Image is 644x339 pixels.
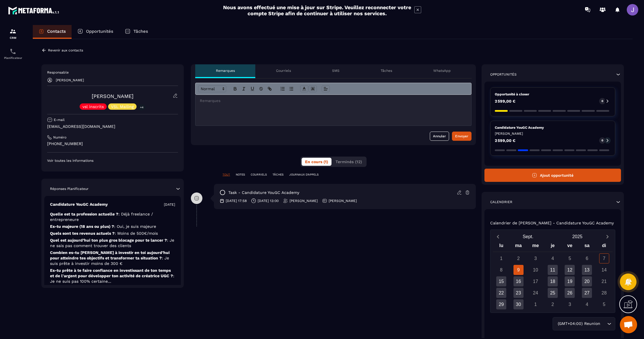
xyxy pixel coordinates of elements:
p: [PERSON_NAME] [56,78,84,82]
div: 4 [582,299,592,309]
a: Contacts [33,25,72,39]
p: 0 [601,138,603,142]
p: [PERSON_NAME] [329,199,357,203]
div: ve [561,242,578,252]
p: Opportunité à closer [495,92,611,97]
span: (GMT+04:00) Reunion [556,321,601,327]
div: 17 [530,276,540,286]
div: 1 [530,299,540,309]
p: Voir toutes les informations [47,158,178,163]
a: Tâches [119,25,154,39]
button: Previous month [493,233,503,240]
span: Terminés (12) [336,159,362,164]
div: me [527,242,544,252]
div: 27 [582,288,592,298]
p: VSL Mailing [111,105,134,109]
p: CRM [1,36,24,39]
div: Search for option [553,317,615,330]
img: formation [9,28,16,35]
div: Calendar wrapper [493,242,613,309]
span: : Moins de 500€/mois [115,231,158,236]
p: [PERSON_NAME] [290,199,318,203]
p: Calendrier [490,200,512,204]
button: Open years overlay [553,232,602,242]
div: 14 [599,265,609,275]
p: [DATE] 17:58 [226,199,247,203]
p: [DATE] [164,202,175,207]
p: [EMAIL_ADDRESS][DOMAIN_NAME] [47,124,178,129]
button: Annuler [430,132,449,141]
p: Tâches [133,29,148,34]
a: schedulerschedulerPlanificateur [1,44,24,64]
button: Envoyer [452,132,471,141]
div: 11 [548,265,558,275]
p: TÂCHES [273,173,283,177]
div: lu [493,242,510,252]
div: 23 [513,288,524,298]
p: Quels sont tes revenus actuels ? [50,231,175,236]
p: TOUT [223,173,230,177]
div: 5 [565,253,575,263]
div: 19 [565,276,575,286]
img: logo [8,5,60,16]
div: Calendar days [493,253,613,309]
button: Terminés (12) [332,158,365,166]
p: Es-tu majeure (18 ans ou plus) ? [50,224,175,229]
p: task - Candidature YouGC Academy [228,190,299,195]
p: Quelle est ta profession actuelle ? [50,211,175,222]
p: 2 599,00 € [495,99,515,103]
p: WhatsApp [433,68,451,73]
p: 0 [601,99,603,103]
p: Candidature YouGC Academy [50,202,108,207]
div: 12 [565,265,575,275]
button: Ajout opportunité [484,169,621,182]
a: [PERSON_NAME] [92,93,133,99]
p: COURRIELS [251,173,267,177]
p: 2 599,00 € [495,138,515,142]
p: Candidature YouGC Academy [495,125,611,130]
p: [DATE] 13:00 [258,199,279,203]
p: [PERSON_NAME] [495,131,611,136]
p: Planificateur [1,56,24,59]
div: 10 [530,265,540,275]
p: JOURNAUX D'APPELS [289,173,319,177]
div: 1 [496,253,506,263]
div: 25 [548,288,558,298]
div: 24 [530,288,540,298]
p: [PHONE_NUMBER] [47,141,178,147]
div: je [544,242,561,252]
p: Responsable [47,70,178,75]
p: Opportunités [86,29,113,34]
div: Ouvrir le chat [620,316,637,333]
p: Réponses Planificateur [50,186,89,191]
p: Combien es-tu [PERSON_NAME] à investir en toi aujourd’hui pour atteindre tes objectifs et transfo... [50,250,175,266]
div: 26 [565,288,575,298]
div: 5 [599,299,609,309]
div: 16 [513,276,524,286]
div: 13 [582,265,592,275]
p: Remarques [216,68,235,73]
div: 20 [582,276,592,286]
div: 3 [530,253,540,263]
a: formationformationCRM [1,24,24,44]
div: ma [510,242,527,252]
div: 15 [496,276,506,286]
h2: Nous avons effectué une mise à jour sur Stripe. Veuillez reconnecter votre compte Stripe afin de ... [223,4,411,16]
div: 29 [496,299,506,309]
div: 30 [513,299,524,309]
p: Calendrier de [PERSON_NAME] - Candidature YouGC Academy [490,221,614,225]
div: 7 [599,253,609,263]
div: 3 [565,299,575,309]
p: Courriels [276,68,291,73]
p: E-mail [54,118,65,122]
div: 2 [548,299,558,309]
p: +4 [138,104,145,110]
span: : Oui, je suis majeure [114,224,156,229]
div: 4 [548,253,558,263]
div: 2 [513,253,524,263]
div: Envoyer [455,133,468,139]
p: Tâches [381,68,392,73]
div: 9 [513,265,524,275]
p: vsl inscrits [83,105,104,109]
p: Opportunités [490,72,517,77]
